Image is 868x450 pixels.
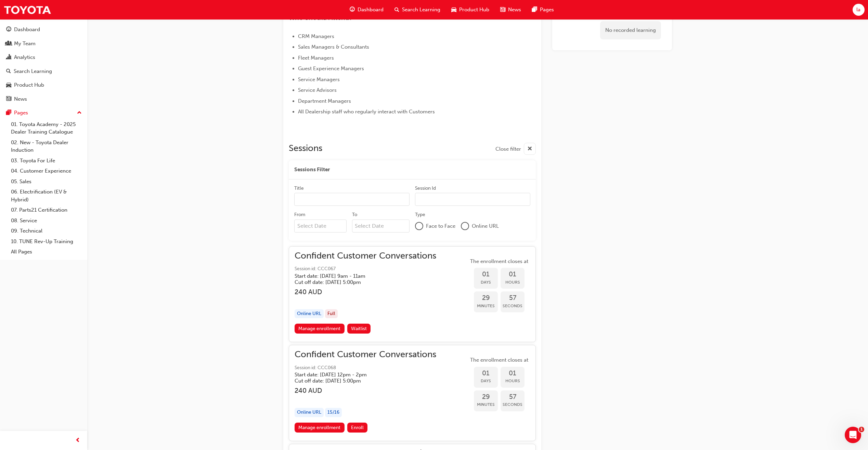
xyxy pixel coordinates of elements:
[8,247,85,257] a: All Pages
[501,278,524,286] span: Hours
[352,211,357,218] div: To
[389,3,446,17] a: search-iconSearch Learning
[474,370,498,377] span: 01
[14,26,40,34] div: Dashboard
[295,309,324,318] div: Online URL
[474,393,498,401] span: 29
[845,427,861,443] iframe: Intercom live chat
[3,65,85,78] a: Search Learning
[295,408,324,417] div: Online URL
[468,258,530,265] span: The enrollment closes at
[298,109,435,115] span: All Dealership staff who regularly interact with Customers
[6,110,11,116] span: pages-icon
[501,294,524,302] span: 57
[295,378,425,384] h5: Cut off date: [DATE] 5:00pm
[8,205,85,215] a: 07. Parts21 Certification
[298,76,340,83] span: Service Managers
[347,324,371,334] button: Waitlist
[8,215,85,226] a: 08. Service
[6,82,11,88] span: car-icon
[3,23,85,36] a: Dashboard
[8,155,85,166] a: 03. Toyota For Life
[8,137,85,155] a: 02. New - Toyota Dealer Induction
[474,377,498,385] span: Days
[446,3,495,17] a: car-iconProduct Hub
[532,5,537,14] span: pages-icon
[3,79,85,91] a: Product Hub
[500,5,505,14] span: news-icon
[14,40,36,48] div: My Team
[298,33,334,39] span: CRM Managers
[495,145,521,153] span: Close filter
[468,356,530,364] span: The enrollment closes at
[3,93,85,105] a: News
[415,185,436,192] div: Session Id
[3,107,85,119] button: Pages
[859,427,864,432] span: 1
[853,4,865,16] button: la
[350,5,355,14] span: guage-icon
[540,6,554,14] span: Pages
[295,351,530,435] button: Confident Customer ConversationsSession id: CCC068Start date: [DATE] 12pm - 2pm Cut off date: [DA...
[295,324,345,334] a: Manage enrollment
[508,6,521,14] span: News
[295,265,436,273] span: Session id: CCC067
[415,193,530,206] input: Session Id
[8,236,85,247] a: 10. TUNE Rev-Up Training
[75,436,80,445] span: prev-icon
[294,185,304,192] div: Title
[14,67,52,75] div: Search Learning
[325,408,342,417] div: 15 / 16
[527,3,559,17] a: pages-iconPages
[298,87,337,93] span: Service Advisors
[402,6,440,14] span: Search Learning
[501,393,524,401] span: 57
[295,252,530,336] button: Confident Customer ConversationsSession id: CCC067Start date: [DATE] 9am - 11am Cut off date: [DA...
[325,309,338,318] div: Full
[8,226,85,236] a: 09. Technical
[6,41,11,47] span: people-icon
[6,68,11,75] span: search-icon
[295,288,436,296] h3: 240 AUD
[14,53,35,61] div: Analytics
[295,364,436,372] span: Session id: CCC068
[289,143,322,155] h2: Sessions
[3,22,85,107] button: DashboardMy TeamAnalyticsSearch LearningProduct HubNews
[474,302,498,310] span: Minutes
[294,211,305,218] div: From
[451,5,456,14] span: car-icon
[856,6,860,14] span: la
[501,271,524,278] span: 01
[474,271,498,278] span: 01
[344,3,389,17] a: guage-iconDashboard
[358,6,384,14] span: Dashboard
[8,166,85,176] a: 04. Customer Experience
[3,2,51,17] a: Trak
[77,109,82,117] span: up-icon
[472,222,499,230] span: Online URL
[495,3,527,17] a: news-iconNews
[459,6,489,14] span: Product Hub
[6,54,11,61] span: chart-icon
[8,187,85,205] a: 06. Electrification (EV & Hybrid)
[474,278,498,286] span: Days
[501,401,524,409] span: Seconds
[295,279,425,285] h5: Cut off date: [DATE] 5:00pm
[8,176,85,187] a: 05. Sales
[347,423,368,433] button: Enroll
[527,145,532,153] span: cross-icon
[8,119,85,137] a: 01. Toyota Academy - 2025 Dealer Training Catalogue
[501,377,524,385] span: Hours
[295,273,425,279] h5: Start date: [DATE] 9am - 11am
[6,27,11,33] span: guage-icon
[351,425,364,430] span: Enroll
[426,222,455,230] span: Face to Face
[14,109,28,117] div: Pages
[298,98,351,104] span: Department Managers
[294,220,347,233] input: From
[295,372,425,378] h5: Start date: [DATE] 12pm - 2pm
[14,95,27,103] div: News
[6,96,11,102] span: news-icon
[351,326,367,332] span: Waitlist
[295,351,436,359] span: Confident Customer Conversations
